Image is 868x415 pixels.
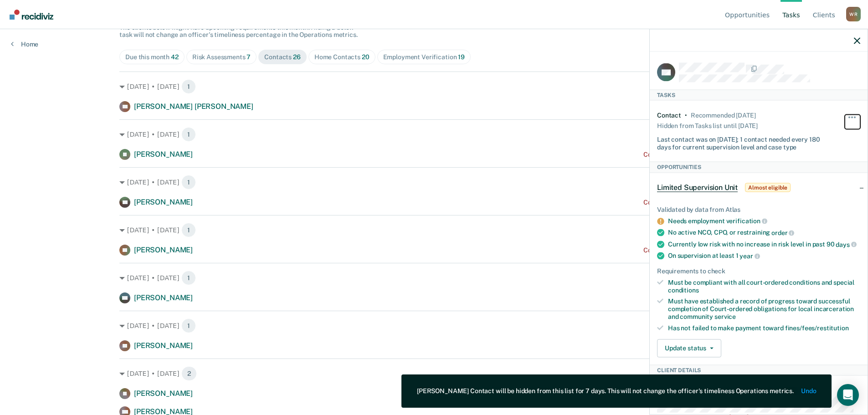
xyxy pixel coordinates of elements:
[668,297,860,320] div: Must have established a record of progress toward successful completion of Court-ordered obligati...
[10,10,53,20] img: Recidiviz
[247,53,251,61] span: 7
[119,366,749,381] div: [DATE] • [DATE]
[657,132,827,151] div: Last contact was on [DATE]; 1 contact needed every 180 days for current supervision level and cas...
[668,240,860,248] div: Currently low risk with no increase in risk level in past 90
[643,246,749,254] div: Contact recommended a month ago
[119,223,749,237] div: [DATE] • [DATE]
[650,173,868,202] div: Limited Supervision UnitAlmost eligible
[740,252,760,260] span: year
[650,89,868,100] div: Tasks
[668,252,860,260] div: On supervision at least 1
[119,175,749,190] div: [DATE] • [DATE]
[771,229,794,236] span: order
[650,364,868,375] div: Client Details
[837,384,859,406] div: Open Intercom Messenger
[119,127,749,142] div: [DATE] • [DATE]
[668,324,860,332] div: Has not failed to make payment toward
[119,318,749,333] div: [DATE] • [DATE]
[691,111,755,119] div: Recommended 2 months ago
[134,389,193,398] span: [PERSON_NAME]
[836,241,856,248] span: days
[181,175,196,190] span: 1
[134,150,193,159] span: [PERSON_NAME]
[685,111,687,119] div: •
[657,111,681,119] div: Contact
[293,53,301,61] span: 26
[119,24,358,39] span: The clients below might have upcoming requirements this month. Hiding a below task will not chang...
[383,53,465,61] div: Employment Verification
[181,366,197,381] span: 2
[643,151,749,159] div: Contact recommended a month ago
[657,119,758,132] div: Hidden from Tasks list until [DATE]
[657,339,721,357] button: Update status
[657,183,738,192] span: Limited Supervision Unit
[314,53,370,61] div: Home Contacts
[657,267,860,275] div: Requirements to check
[181,271,196,285] span: 1
[11,40,38,48] a: Home
[745,183,791,192] span: Almost eligible
[119,271,749,285] div: [DATE] • [DATE]
[134,293,193,302] span: [PERSON_NAME]
[134,341,193,350] span: [PERSON_NAME]
[134,198,193,206] span: [PERSON_NAME]
[125,53,179,61] div: Due this month
[714,313,736,320] span: service
[362,53,370,61] span: 20
[846,7,861,21] button: Profile dropdown button
[668,217,860,225] div: Needs employment verification
[264,53,301,61] div: Contacts
[846,7,861,21] div: W R
[668,278,860,294] div: Must be compliant with all court-ordered conditions and special conditions
[458,53,465,61] span: 19
[181,79,196,94] span: 1
[134,246,193,254] span: [PERSON_NAME]
[181,223,196,237] span: 1
[192,53,251,61] div: Risk Assessments
[643,199,749,206] div: Contact recommended a month ago
[181,318,196,333] span: 1
[171,53,179,61] span: 42
[657,205,860,213] div: Validated by data from Atlas
[417,387,794,395] div: [PERSON_NAME] Contact will be hidden from this list for 7 days. This will not change the officer'...
[181,127,196,142] span: 1
[785,324,849,331] span: fines/fees/restitution
[668,229,860,237] div: No active NCO, CPO, or restraining
[801,387,816,395] button: Undo
[650,162,868,173] div: Opportunities
[119,79,749,94] div: [DATE] • [DATE]
[134,102,253,111] span: [PERSON_NAME] [PERSON_NAME]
